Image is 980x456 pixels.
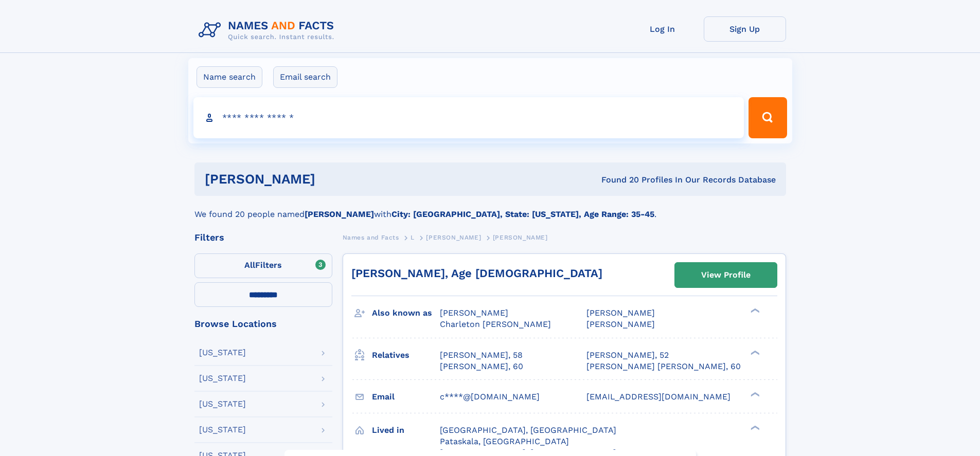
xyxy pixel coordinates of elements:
[194,233,332,242] div: Filters
[305,209,374,219] b: [PERSON_NAME]
[426,231,481,244] a: [PERSON_NAME]
[701,263,751,287] div: View Profile
[586,308,655,318] span: [PERSON_NAME]
[586,361,741,372] a: [PERSON_NAME] [PERSON_NAME], 60
[621,16,704,42] a: Log In
[440,319,551,329] span: Charleton [PERSON_NAME]
[194,196,786,221] div: We found 20 people named with .
[411,231,415,244] a: L
[199,374,246,382] div: [US_STATE]
[426,234,481,241] span: [PERSON_NAME]
[273,66,337,88] label: Email search
[440,350,523,361] a: [PERSON_NAME], 58
[194,319,332,329] div: Browse Locations
[440,436,569,446] span: Pataskala, [GEOGRAPHIC_DATA]
[372,346,440,364] h3: Relatives
[205,173,458,186] h1: [PERSON_NAME]
[199,349,246,357] div: [US_STATE]
[372,304,440,322] h3: Also known as
[411,234,415,241] span: L
[748,391,760,397] div: ❯
[704,16,786,42] a: Sign Up
[493,234,548,241] span: [PERSON_NAME]
[199,400,246,408] div: [US_STATE]
[372,388,440,406] h3: Email
[372,422,440,439] h3: Lived in
[343,231,399,244] a: Names and Facts
[586,350,669,361] a: [PERSON_NAME], 52
[197,66,262,88] label: Name search
[391,209,654,219] b: City: [GEOGRAPHIC_DATA], State: [US_STATE], Age Range: 35-45
[244,260,255,270] span: All
[194,16,343,44] img: Logo Names and Facts
[748,307,760,314] div: ❯
[675,263,777,287] a: View Profile
[440,361,523,372] a: [PERSON_NAME], 60
[749,97,787,138] button: Search Button
[586,319,655,329] span: [PERSON_NAME]
[748,424,760,431] div: ❯
[440,308,508,318] span: [PERSON_NAME]
[458,174,776,186] div: Found 20 Profiles In Our Records Database
[199,426,246,434] div: [US_STATE]
[351,267,602,280] a: [PERSON_NAME], Age [DEMOGRAPHIC_DATA]
[193,97,744,138] input: search input
[440,425,616,435] span: [GEOGRAPHIC_DATA], [GEOGRAPHIC_DATA]
[748,349,760,356] div: ❯
[586,392,730,402] span: [EMAIL_ADDRESS][DOMAIN_NAME]
[194,253,332,278] label: Filters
